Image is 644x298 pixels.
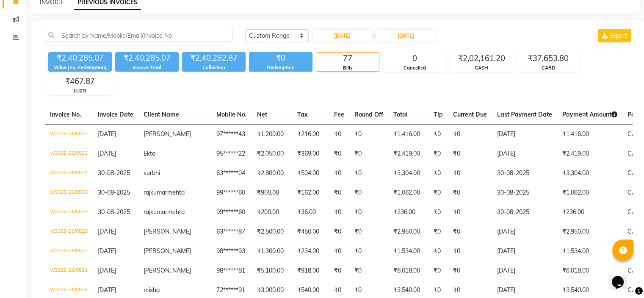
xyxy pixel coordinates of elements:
[450,64,513,72] div: CASH
[334,111,344,118] span: Fee
[557,144,622,164] td: ₹2,419.00
[144,267,191,274] span: [PERSON_NAME]
[115,52,179,64] div: ₹2,40,285.07
[349,242,388,261] td: ₹0
[517,53,580,64] div: ₹37,653.80
[144,169,160,177] span: surbhi
[376,30,436,42] input: End Date
[45,124,93,144] td: V/2025-26/0533
[48,52,112,64] div: ₹2,40,285.07
[329,144,349,164] td: ₹0
[562,111,617,118] span: Payment Amount
[45,261,93,281] td: V/2025-26/0526
[557,222,622,242] td: ₹2,950.00
[448,124,492,144] td: ₹0
[450,53,513,64] div: ₹2,02,161.20
[608,264,636,290] iframe: chat widget
[98,130,116,138] span: [DATE]
[144,228,191,235] span: [PERSON_NAME]
[249,64,312,71] div: Redemption
[557,242,622,261] td: ₹1,534.00
[45,203,93,222] td: V/2025-26/0529
[428,242,448,261] td: ₹0
[453,111,487,118] span: Current Due
[492,203,557,222] td: 30-08-2025
[349,124,388,144] td: ₹0
[115,64,179,71] div: Invoice Total
[45,242,93,261] td: V/2025-26/0527
[329,164,349,183] td: ₹0
[388,261,428,281] td: ₹6,018.00
[50,111,81,118] span: Invoice No.
[329,124,349,144] td: ₹0
[216,111,247,118] span: Mobile No.
[492,222,557,242] td: [DATE]
[448,222,492,242] td: ₹0
[144,150,155,157] span: Ekta
[388,222,428,242] td: ₹2,950.00
[98,150,116,157] span: [DATE]
[428,261,448,281] td: ₹0
[48,64,112,71] div: Value (Ex. Redemption)
[448,261,492,281] td: ₹0
[316,64,379,72] div: Bills
[428,164,448,183] td: ₹0
[45,222,93,242] td: V/2025-26/0528
[492,144,557,164] td: [DATE]
[292,222,329,242] td: ₹450.00
[492,242,557,261] td: [DATE]
[98,111,133,118] span: Invoice Date
[144,247,191,255] span: [PERSON_NAME]
[388,203,428,222] td: ₹236.00
[492,261,557,281] td: [DATE]
[492,164,557,183] td: 30-08-2025
[292,124,329,144] td: ₹216.00
[557,261,622,281] td: ₹6,018.00
[292,203,329,222] td: ₹36.00
[428,203,448,222] td: ₹0
[329,183,349,203] td: ₹0
[98,286,116,294] span: [DATE]
[354,111,383,118] span: Round Off
[167,189,185,196] span: mehta
[252,203,292,222] td: ₹200.00
[388,164,428,183] td: ₹3,304.00
[98,247,116,255] span: [DATE]
[292,261,329,281] td: ₹918.00
[257,111,267,118] span: Net
[497,111,552,118] span: Last Payment Date
[349,261,388,281] td: ₹0
[393,111,408,118] span: Total
[252,261,292,281] td: ₹5,100.00
[557,124,622,144] td: ₹1,416.00
[252,124,292,144] td: ₹1,200.00
[45,29,232,42] input: Search by Name/Mobile/Email/Invoice No
[349,203,388,222] td: ₹0
[448,164,492,183] td: ₹0
[313,30,372,42] input: Start Date
[388,183,428,203] td: ₹1,062.00
[428,124,448,144] td: ₹0
[144,111,179,118] span: Client Name
[349,164,388,183] td: ₹0
[448,203,492,222] td: ₹0
[98,189,130,196] span: 30-08-2025
[252,242,292,261] td: ₹1,300.00
[98,169,130,177] span: 30-08-2025
[292,242,329,261] td: ₹234.00
[144,130,191,138] span: [PERSON_NAME]
[45,183,93,203] td: V/2025-26/0530
[373,31,376,40] span: -
[557,183,622,203] td: ₹1,062.00
[329,242,349,261] td: ₹0
[49,75,111,87] div: ₹467.87
[492,124,557,144] td: [DATE]
[557,164,622,183] td: ₹3,304.00
[329,222,349,242] td: ₹0
[144,208,167,216] span: rajkumar
[144,189,167,196] span: rajkumar
[252,144,292,164] td: ₹2,050.00
[329,203,349,222] td: ₹0
[598,29,631,42] button: Export
[49,87,111,95] div: LUZO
